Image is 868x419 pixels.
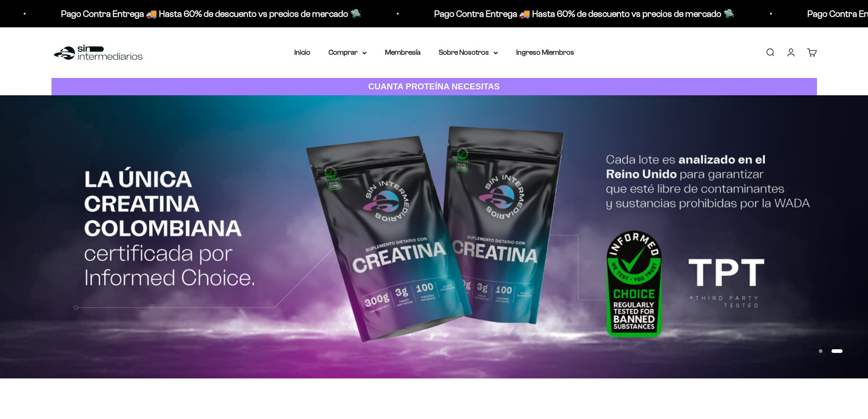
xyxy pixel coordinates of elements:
summary: Comprar [329,47,367,58]
a: Inicio [294,48,310,56]
summary: Sobre Nosotros [439,47,498,58]
a: Ingreso Miembros [516,48,574,56]
strong: CUANTA PROTEÍNA NECESITAS [368,82,500,91]
p: Pago Contra Entrega 🚚 Hasta 60% de descuento vs precios de mercado 🛸 [431,6,731,21]
p: Pago Contra Entrega 🚚 Hasta 60% de descuento vs precios de mercado 🛸 [57,6,358,21]
a: Membresía [385,48,421,56]
a: CUANTA PROTEÍNA NECESITAS [51,78,817,96]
